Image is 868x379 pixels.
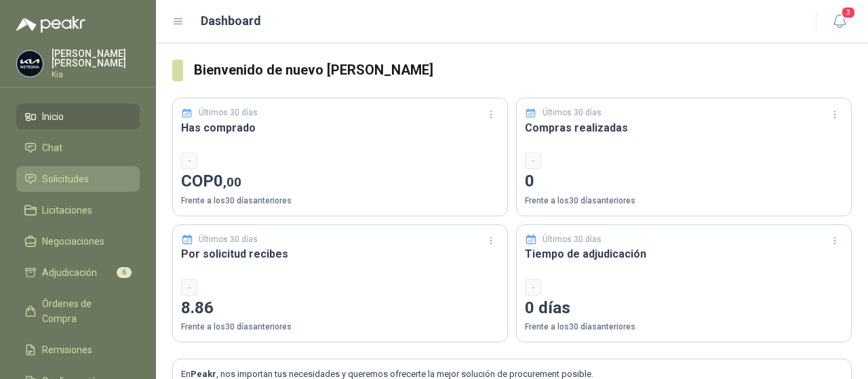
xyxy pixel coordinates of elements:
p: 0 [525,169,843,195]
p: 0 días [525,296,843,321]
span: 0 [214,172,241,191]
div: - [525,153,541,169]
h3: Bienvenido de nuevo [PERSON_NAME] [194,60,852,81]
img: Company Logo [17,51,43,77]
span: Órdenes de Compra [42,296,127,326]
p: Kia [52,71,140,79]
span: Licitaciones [42,203,92,218]
p: Últimos 30 días [199,106,258,119]
span: 3 [841,6,856,19]
a: Chat [16,135,140,161]
a: Licitaciones [16,197,140,223]
p: Frente a los 30 días anteriores [525,321,843,334]
div: - [181,153,197,169]
h3: Compras realizadas [525,119,843,136]
p: Últimos 30 días [542,106,601,119]
p: Últimos 30 días [199,233,258,246]
span: Chat [42,140,62,155]
h3: Has comprado [181,119,499,136]
img: Logo peakr [16,16,85,33]
p: Frente a los 30 días anteriores [181,195,499,207]
div: - [525,279,541,296]
a: Órdenes de Compra [16,291,140,332]
a: Solicitudes [16,166,140,192]
a: Negociaciones [16,228,140,254]
span: Solicitudes [42,172,89,186]
p: 8.86 [181,296,499,321]
span: Negociaciones [42,234,104,249]
div: - [181,279,197,296]
span: Adjudicación [42,265,97,280]
h1: Dashboard [201,12,261,31]
a: Inicio [16,104,140,129]
a: Adjudicación6 [16,260,140,285]
b: Peakr [191,369,216,379]
p: COP [181,169,499,195]
span: Inicio [42,109,64,124]
a: Remisiones [16,337,140,363]
h3: Tiempo de adjudicación [525,245,843,262]
span: 6 [117,267,132,278]
h3: Por solicitud recibes [181,245,499,262]
p: Últimos 30 días [542,233,601,246]
p: [PERSON_NAME] [PERSON_NAME] [52,49,140,68]
span: ,00 [223,174,241,190]
p: Frente a los 30 días anteriores [181,321,499,334]
button: 3 [827,9,852,34]
p: Frente a los 30 días anteriores [525,195,843,207]
span: Remisiones [42,342,92,357]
